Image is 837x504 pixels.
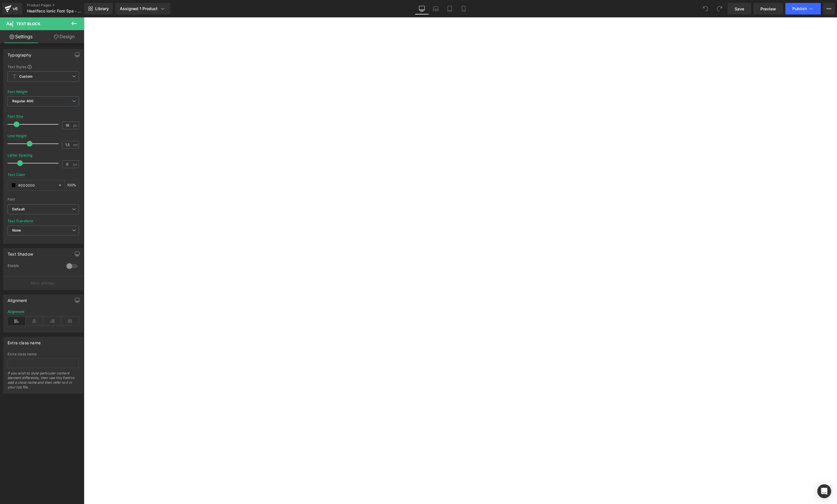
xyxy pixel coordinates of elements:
div: Text Shadow [8,248,33,256]
div: Line Height [8,134,27,138]
div: Font Weight [8,90,28,94]
div: Text Transform [8,219,34,223]
span: em [73,143,78,147]
a: New Library [84,3,113,14]
a: Mobile [457,3,471,14]
div: Font Size [8,114,23,119]
div: v6 [12,5,19,12]
span: Save [735,6,744,12]
span: px [73,162,78,166]
span: Publish [792,6,807,11]
div: Typography [8,49,31,57]
a: Preview [753,3,783,14]
button: More [823,3,835,14]
span: Preview [760,6,776,12]
div: Extra class name [8,337,41,345]
button: More settings [3,276,83,290]
div: Assigned 1 Product [120,6,166,12]
span: Healifeco Ionic Foot Spa - AppIQ V3 [27,9,83,13]
span: Library [95,6,109,11]
div: Alignment [8,310,25,314]
button: Publish [785,3,821,14]
div: Text Styles [8,64,79,69]
div: Open Intercom Messenger [817,484,831,498]
div: % [65,180,79,190]
div: Enable [8,263,61,270]
div: If you wish to style particular content element differently, then use this field to add a class n... [8,371,79,393]
b: Custom [19,74,32,79]
p: More settings [31,281,54,286]
a: Tablet [443,3,457,14]
input: Color [18,182,55,188]
a: Desktop [415,3,429,14]
i: Default [12,207,25,212]
a: v6 [2,3,22,14]
a: Design [43,30,85,43]
a: Product Pages [27,3,94,8]
div: Font [8,197,79,201]
span: Text Block [16,21,40,26]
a: Laptop [429,3,443,14]
span: px [73,123,78,127]
div: Extra class name [8,352,79,356]
div: Text Color [8,173,25,177]
b: None [12,228,21,232]
div: Alignment [8,295,27,303]
b: Regular 400 [12,99,34,103]
div: Letter Spacing [8,153,32,157]
button: Undo [700,3,711,14]
button: Redo [714,3,725,14]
